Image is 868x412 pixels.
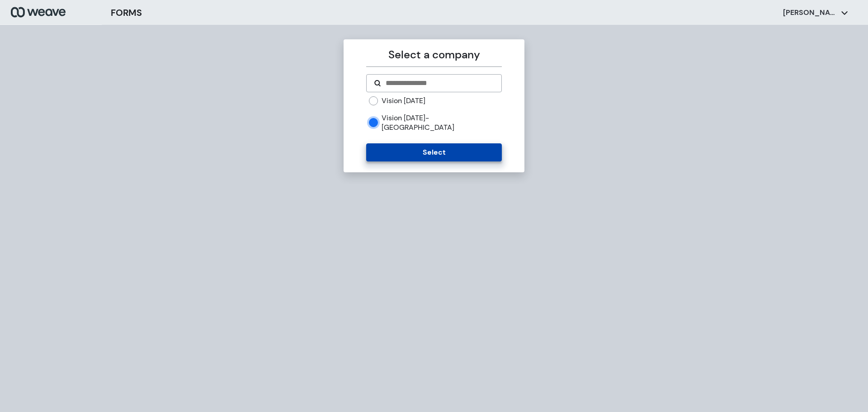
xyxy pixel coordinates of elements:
[366,47,501,63] p: Select a company
[382,96,425,106] label: Vision [DATE]
[111,6,142,19] h3: FORMS
[385,78,494,89] input: Search
[783,8,837,18] p: [PERSON_NAME]
[382,113,501,133] label: Vision [DATE]- [GEOGRAPHIC_DATA]
[366,143,501,161] button: Select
